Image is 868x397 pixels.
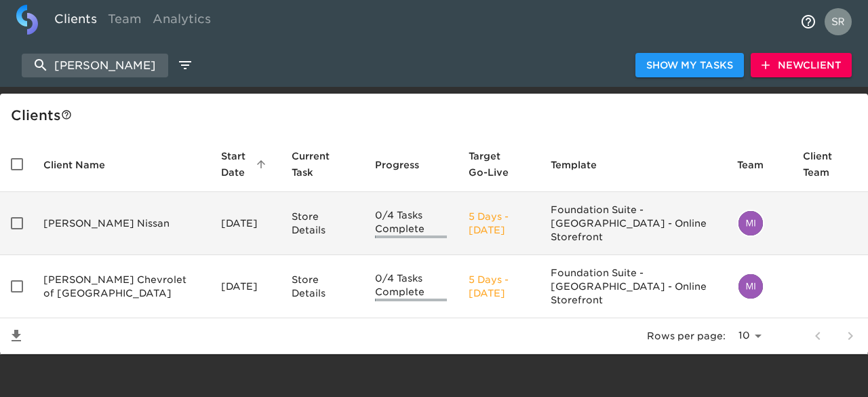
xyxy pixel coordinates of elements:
span: Current Task [292,148,353,181]
p: 5 Days - [DATE] [469,273,529,300]
td: Store Details [281,192,364,255]
td: [DATE] [210,192,281,255]
p: 5 Days - [DATE] [469,210,529,237]
button: edit [174,54,197,77]
span: This is the next Task in this Hub that should be completed [292,148,336,181]
span: New Client [762,57,841,74]
div: Client s [11,105,863,126]
span: Client Team [803,148,857,181]
img: Profile [825,8,852,35]
button: notifications [792,5,825,38]
td: Foundation Suite - [GEOGRAPHIC_DATA] - Online Storefront [540,192,726,255]
a: Analytics [147,5,216,38]
p: Rows per page: [647,329,726,343]
svg: This is a list of all of your clients and clients shared with you [61,109,72,120]
button: NewClient [751,53,852,78]
td: 0/4 Tasks Complete [364,255,458,318]
span: Show My Tasks [646,57,733,74]
div: mia.fisher@cdk.com [737,210,781,237]
span: Team [737,157,781,173]
a: Team [102,5,147,38]
span: Calculated based on the start date and the duration of all Tasks contained in this Hub. [469,148,511,181]
td: 0/4 Tasks Complete [364,192,458,255]
td: [PERSON_NAME] Nissan [33,192,210,255]
img: mia.fisher@cdk.com [738,274,763,299]
span: Start Date [221,148,270,181]
img: mia.fisher@cdk.com [738,211,763,235]
td: [PERSON_NAME] Chevrolet of [GEOGRAPHIC_DATA] [33,255,210,318]
span: Client Name [43,157,123,173]
td: Store Details [281,255,364,318]
button: Show My Tasks [635,53,744,78]
span: Target Go-Live [469,148,529,181]
td: [DATE] [210,255,281,318]
input: search [22,54,168,77]
a: Clients [49,5,102,38]
select: rows per page [731,326,766,346]
div: mia.fisher@cdk.com [737,273,781,300]
img: logo [16,5,38,35]
td: Foundation Suite - [GEOGRAPHIC_DATA] - Online Storefront [540,255,726,318]
span: Template [551,157,614,173]
span: Progress [375,157,437,173]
